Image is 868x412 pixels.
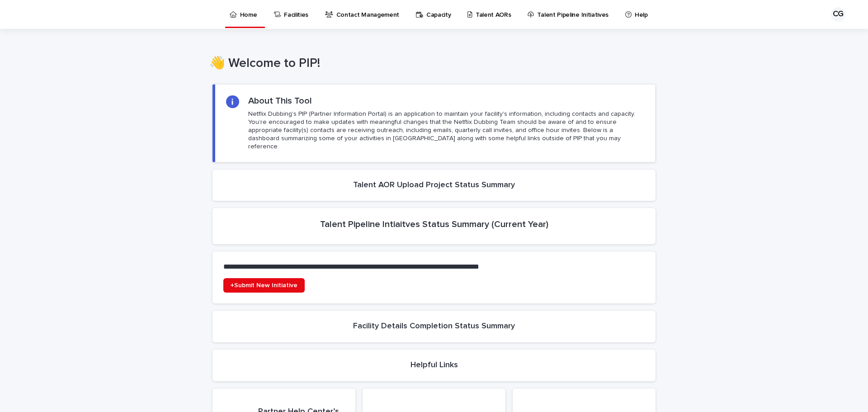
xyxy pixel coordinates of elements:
h2: Helpful Links [410,360,458,370]
span: +Submit New Initiative [231,282,297,289]
a: +Submit New Initiative [223,278,305,293]
h1: 👋 Welcome to PIP! [209,56,652,71]
h2: Talent Pipeline Intiaitves Status Summary (Current Year) [320,219,548,230]
div: CG [831,7,845,22]
p: Netflix Dubbing's PIP (Partner Information Portal) is an application to maintain your facility's ... [248,110,644,151]
h2: Talent AOR Upload Project Status Summary [353,180,515,190]
h2: About This Tool [248,95,312,106]
h2: Facility Details Completion Status Summary [353,322,515,331]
